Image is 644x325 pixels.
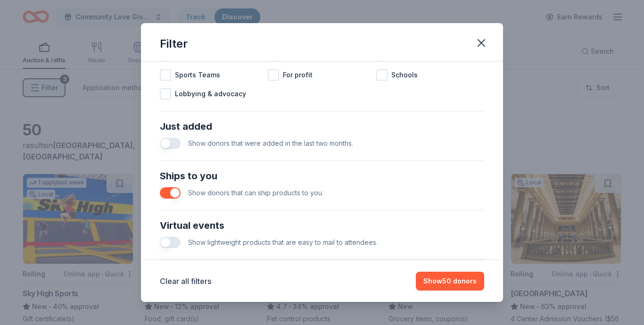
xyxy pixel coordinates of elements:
[188,238,378,246] span: Show lightweight products that are easy to mail to attendees.
[160,168,484,183] div: Ships to you
[160,218,484,233] div: Virtual events
[160,119,484,134] div: Just added
[416,272,484,291] button: Show50 donors
[175,69,220,81] span: Sports Teams
[188,139,353,147] span: Show donors that were added in the last two months.
[283,69,313,81] span: For profit
[160,36,188,51] div: Filter
[175,88,246,100] span: Lobbying & advocacy
[391,69,418,81] span: Schools
[160,275,211,287] button: Clear all filters
[188,189,323,197] span: Show donors that can ship products to you.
